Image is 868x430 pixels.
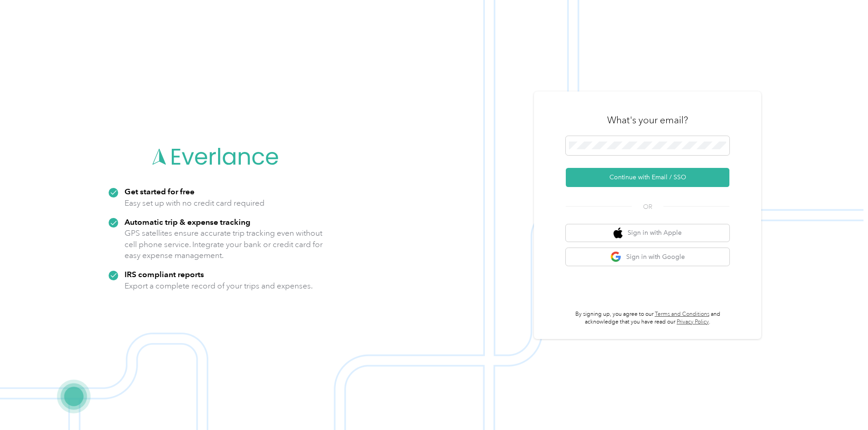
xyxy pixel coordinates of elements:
[614,228,623,239] img: apple logo
[655,311,709,318] a: Terms and Conditions
[125,280,313,292] p: Export a complete record of your trips and expenses.
[607,114,688,126] h3: What's your email?
[125,197,264,209] p: Easy set up with no credit card required
[566,168,729,187] button: Continue with Email / SSO
[566,224,729,242] button: apple logoSign in with Apple
[125,269,204,279] strong: IRS compliant reports
[566,248,729,266] button: google logoSign in with Google
[817,379,868,430] iframe: Everlance-gr Chat Button Frame
[566,310,729,326] p: By signing up, you agree to our and acknowledge that you have read our .
[125,217,250,227] strong: Automatic trip & expense tracking
[610,251,622,263] img: google logo
[632,202,663,212] span: OR
[677,319,709,325] a: Privacy Policy
[125,187,195,196] strong: Get started for free
[125,228,323,261] p: GPS satellites ensure accurate trip tracking even without cell phone service. Integrate your bank...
